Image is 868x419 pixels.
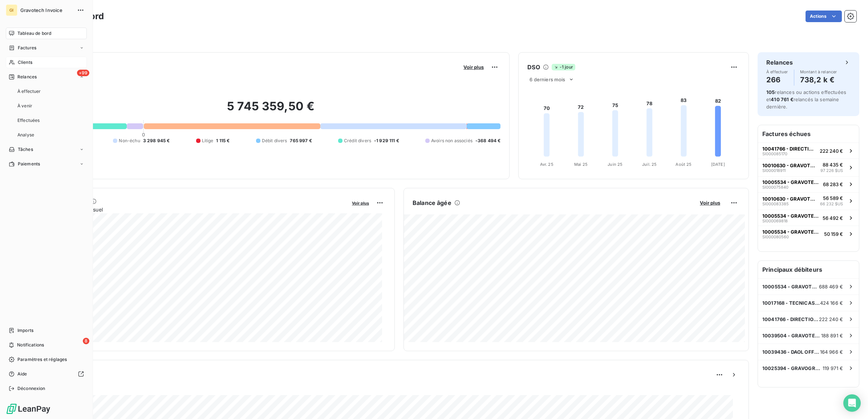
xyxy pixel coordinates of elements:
span: 56 589 € [823,195,843,201]
span: Aide [17,371,27,377]
span: Imports [17,327,33,334]
span: Chiffre d'affaires mensuel [41,206,347,213]
span: 119 971 € [823,365,843,371]
span: Paiements [18,161,40,167]
span: 222 240 € [820,148,843,154]
span: 56 492 € [823,215,843,221]
h4: 266 [766,74,788,86]
span: 6 derniers mois [530,77,565,82]
h6: Principaux débiteurs [758,261,859,278]
span: 68 283 € [823,181,843,187]
span: 10005534 - GRAVOTEKNIK IC VE DIS TICARET LTD STI. [762,284,819,289]
span: Paramètres et réglages [17,356,67,363]
button: Voir plus [350,200,371,206]
span: 424 166 € [820,300,843,306]
button: 10010630 - GRAVOTECH LTDASI00001891188 435 €97 226 $US [758,159,859,176]
tspan: Mai 25 [574,162,588,167]
span: Factures [18,45,36,51]
span: -368 494 € [475,137,501,144]
span: 97 226 $US [820,168,843,174]
h2: 5 745 359,50 € [41,99,500,121]
span: 10017168 - TECNICAS DEL GRABADO S.A. [762,300,820,306]
span: Clients [18,59,32,66]
span: SI000018911 [762,168,786,173]
span: SI000085170 [762,152,787,156]
span: 3 298 945 € [143,137,170,144]
span: SI000080560 [762,235,789,239]
span: 66 232 $US [820,201,843,207]
tspan: Juil. 25 [642,162,657,167]
span: -1 jour [552,64,575,70]
span: 10039504 - GRAVOTECH DANMARK ApS [762,333,821,338]
div: GI [6,4,17,16]
span: SI000083385 [762,202,789,206]
span: 10005534 - GRAVOTEKNIK IC VE DIS TICARET LTD STI. [762,229,821,235]
span: Non-échu [119,137,140,144]
span: Déconnexion [17,385,45,392]
span: Débit divers [262,137,287,144]
span: Tableau de bord [17,30,51,37]
span: 50 159 € [824,231,843,237]
span: 222 240 € [819,316,843,322]
span: SI000069818 [762,219,788,223]
button: Voir plus [698,200,722,206]
button: Voir plus [461,64,486,70]
span: 10039436 - DAOL OFFICE SUPPLIES LTD [762,349,820,355]
span: 10005534 - GRAVOTEKNIK IC VE DIS TICARET LTD STI. [762,179,820,185]
span: À venir [17,103,32,109]
img: Logo LeanPay [6,403,51,415]
span: 8 [83,338,89,344]
span: Montant à relancer [800,70,837,74]
span: Effectuées [17,117,40,124]
span: Voir plus [700,200,720,206]
span: SI000075840 [762,185,788,189]
span: 765 997 € [290,137,312,144]
button: 10005534 - GRAVOTEKNIK IC VE DIS TICARET LTD STI.SI00008056050 159 € [758,226,859,242]
button: 10005534 - GRAVOTEKNIK IC VE DIS TICARET LTD STI.SI00007584068 283 € [758,176,859,192]
span: 188 891 € [821,333,843,338]
span: 410 761 € [771,96,793,102]
span: Tâches [18,146,33,153]
span: 164 966 € [820,349,843,355]
button: Actions [806,11,842,22]
span: À effectuer [766,70,788,74]
span: Analyse [17,132,34,138]
span: 688 469 € [819,284,843,289]
span: Litige [202,137,214,144]
div: Open Intercom Messenger [843,394,861,412]
span: 0 [142,132,145,137]
span: Voir plus [463,64,484,70]
a: Aide [6,368,87,380]
span: 10010630 - GRAVOTECH LTDA [762,163,818,168]
span: 10041766 - DIRECTION DU SERVICE DE SOUTIEN DE LA FLOTTE [762,146,817,152]
span: 88 435 € [823,162,843,168]
tspan: [DATE] [711,162,725,167]
span: 10041766 - DIRECTION DU SERVICE DE SOUTIEN DE LA FLOTTE [762,316,819,322]
span: 1 115 € [216,137,230,144]
h6: Factures échues [758,125,859,143]
span: Avoirs non associés [431,137,472,144]
h6: DSO [527,63,540,71]
span: Notifications [17,342,44,348]
span: -1 929 111 € [374,137,399,144]
span: 105 [766,89,775,95]
h6: Balance âgée [413,198,451,207]
span: Voir plus [352,201,369,206]
button: 10005534 - GRAVOTEKNIK IC VE DIS TICARET LTD STI.SI00006981856 492 € [758,210,859,226]
span: Relances [17,74,37,80]
span: +99 [77,70,89,76]
button: 10010630 - GRAVOTECH LTDASI00008338556 589 €66 232 $US [758,192,859,210]
tspan: Juin 25 [608,162,623,167]
tspan: Août 25 [676,162,692,167]
span: 10010630 - GRAVOTECH LTDA [762,196,817,202]
span: relances ou actions effectuées et relancés la semaine dernière. [766,89,846,110]
span: 10025394 - GRAVOGRAPH NORGE A/S [762,365,823,371]
span: Gravotech Invoice [20,7,73,13]
tspan: Avr. 25 [540,162,553,167]
h4: 738,2 k € [800,74,837,86]
span: 10005534 - GRAVOTEKNIK IC VE DIS TICARET LTD STI. [762,213,820,219]
h6: Relances [766,58,793,67]
button: 10041766 - DIRECTION DU SERVICE DE SOUTIEN DE LA FLOTTESI000085170222 240 € [758,143,859,159]
span: Crédit divers [344,137,371,144]
span: À effectuer [17,88,41,95]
